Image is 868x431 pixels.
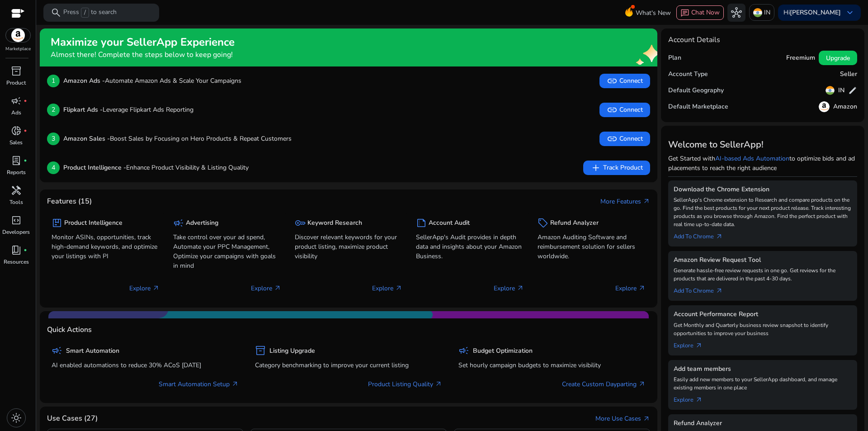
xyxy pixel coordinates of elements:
[844,7,855,18] span: keyboard_arrow_down
[786,54,815,62] h5: Freemium
[255,345,266,356] span: inventory_2
[607,133,618,144] span: link
[826,53,850,63] span: Upgrade
[368,379,442,389] a: Product Listing Quality
[63,134,292,143] p: Boost Sales by Focusing on Hero Products & Repeat Customers
[668,154,857,173] p: Get Started with to optimize bids and ad placements to reach the right audience
[269,347,315,355] h5: Listing Upgrade
[826,86,835,95] img: in.svg
[11,95,22,106] span: campaign
[643,198,650,205] span: arrow_outward
[790,8,841,17] b: [PERSON_NAME]
[600,197,650,206] a: More Featuresarrow_outward
[674,311,852,318] h5: Account Performance Report
[676,5,724,20] button: chatChat Now
[674,186,852,194] h5: Download the Chrome Extension
[715,154,789,163] a: AI-based Ads Automation
[674,420,852,427] h5: Refund Analyzer
[819,101,830,112] img: amazon.svg
[458,345,469,356] span: campaign
[51,36,235,49] h2: Maximize your SellerApp Experience
[840,71,857,78] h5: Seller
[6,28,30,42] img: amazon.svg
[848,86,857,95] span: edit
[668,54,681,62] h5: Plan
[52,360,239,370] p: AI enabled automations to reduce 30% ACoS [DATE]
[674,283,730,295] a: Add To Chrome
[274,284,281,292] span: arrow_outward
[4,258,29,266] p: Resources
[63,105,193,114] p: Leverage Flipkart Ads Reporting
[583,161,650,175] button: addTrack Product
[11,185,22,196] span: handyman
[52,345,62,356] span: campaign
[674,256,852,264] h5: Amazon Review Request Tool
[731,7,742,18] span: hub
[129,284,160,293] p: Explore
[186,219,218,227] h5: Advertising
[11,125,22,136] span: donut_small
[11,215,22,226] span: code_blocks
[47,197,92,206] h4: Features (15)
[6,79,26,87] p: Product
[674,337,710,350] a: Explorearrow_outward
[550,219,599,227] h5: Refund Analyzer
[764,5,770,20] p: IN
[716,233,723,240] span: arrow_outward
[231,380,239,388] span: arrow_outward
[838,87,844,95] h5: IN
[47,75,60,87] p: 1
[66,347,119,355] h5: Smart Automation
[674,196,852,228] p: SellerApp's Chrome extension to Research and compare products on the go. Find the best products f...
[47,414,98,423] h4: Use Cases (27)
[691,8,720,17] span: Chat Now
[674,266,852,283] p: Generate hassle-free review requests in one go. Get reviews for the products that are delivered i...
[63,163,249,172] p: Enhance Product Visibility & Listing Quality
[590,162,601,173] span: add
[11,155,22,166] span: lab_profile
[833,103,857,111] h5: Amazon
[295,232,403,261] p: Discover relevant keywords for your product listing, maximize product visibility
[517,284,524,292] span: arrow_outward
[9,138,23,147] p: Sales
[494,284,524,293] p: Explore
[819,51,857,65] button: Upgrade
[152,284,160,292] span: arrow_outward
[638,380,646,388] span: arrow_outward
[643,415,650,422] span: arrow_outward
[435,380,442,388] span: arrow_outward
[668,103,728,111] h5: Default Marketplace
[416,218,427,228] span: summarize
[63,76,241,85] p: Automate Amazon Ads & Scale Your Campaigns
[727,4,745,22] button: hub
[668,71,708,78] h5: Account Type
[599,103,650,117] button: linkConnect
[716,287,723,294] span: arrow_outward
[674,365,852,373] h5: Add team members
[47,133,60,145] p: 3
[63,8,117,18] p: Press to search
[674,321,852,337] p: Get Monthly and Quarterly business review snapshot to identify opportunities to improve your busi...
[599,74,650,88] button: linkConnect
[173,218,184,228] span: campaign
[47,161,60,174] p: 4
[24,129,27,133] span: fiber_manual_record
[668,87,724,95] h5: Default Geography
[636,5,671,21] span: What's New
[607,76,618,86] span: link
[63,134,110,143] b: Amazon Sales -
[607,104,643,115] span: Connect
[695,396,703,403] span: arrow_outward
[9,198,23,206] p: Tools
[64,219,123,227] h5: Product Intelligence
[416,232,524,261] p: SellerApp's Audit provides in depth data and insights about your Amazon Business.
[429,219,470,227] h5: Account Audit
[674,375,852,392] p: Easily add new members to your SellerApp dashboard, and manage existing members in one place
[473,347,533,355] h5: Budget Optimization
[7,168,26,176] p: Reports
[595,414,650,423] a: More Use Casesarrow_outward
[52,232,160,261] p: Monitor ASINs, opportunities, track high-demand keywords, and optimize your listings with PI
[24,248,27,252] span: fiber_manual_record
[674,392,710,404] a: Explorearrow_outward
[753,8,762,17] img: in.svg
